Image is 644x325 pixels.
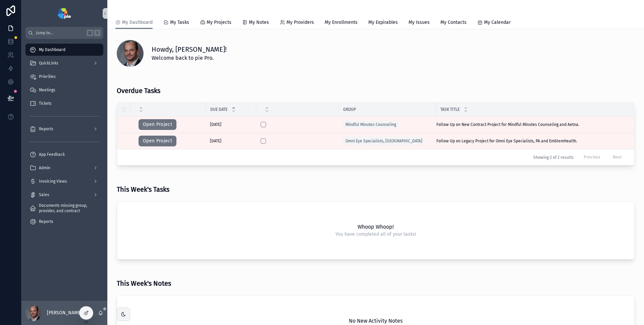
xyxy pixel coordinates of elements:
[39,47,65,52] span: My Dashboard
[39,192,49,197] span: Sales
[139,136,176,146] button: Open Project
[25,175,103,187] a: Invoicing Views
[39,74,56,79] span: Priorities
[117,278,171,288] h3: This Week's Notes
[349,317,402,325] h2: No New Activity Notes
[484,19,511,26] span: My Calendar
[210,122,221,127] span: [DATE]
[39,219,53,224] span: Reports
[39,87,55,93] span: Meetings
[286,19,314,26] span: My Providers
[25,57,103,69] a: QuickLinks
[39,203,97,214] span: Documents missing group, provider, and contract
[440,16,467,30] a: My Contacts
[163,16,189,30] a: My Tasks
[152,54,227,62] span: Welcome back to pie Pro.
[345,138,422,144] span: Omni Eye Specialists, [GEOGRAPHIC_DATA]
[95,30,100,36] span: K
[409,16,430,30] a: My Issues
[207,19,231,26] span: My Projects
[25,123,103,135] a: Reports
[25,216,103,228] a: Reports
[122,19,153,26] span: My Dashboard
[335,231,416,238] span: You have completed all of your tasks!
[477,16,511,30] a: My Calendar
[325,16,358,30] a: My Enrollments
[25,84,103,96] a: Meetings
[117,184,169,194] h3: This Week's Tasks
[533,155,574,160] span: Showing 2 of 2 results
[170,19,189,26] span: My Tasks
[39,101,52,106] span: Tickets
[210,138,221,144] span: [DATE]
[409,19,430,26] span: My Issues
[345,122,396,127] span: Mindful Minutes Counseling
[249,19,269,26] span: My Notes
[25,71,103,83] a: Priorities
[343,121,399,129] a: Mindful Minutes Counseling
[343,137,425,145] a: Omni Eye Specialists, [GEOGRAPHIC_DATA]
[39,126,53,132] span: Reports
[115,16,153,29] a: My Dashboard
[210,107,227,112] span: Due Date
[358,223,394,231] h2: Whoop Whoop!
[242,16,269,30] a: My Notes
[25,148,103,160] a: App Feedback
[436,122,579,127] span: Follow Up on New Contract Project for Mindful Minutes Counseling and Aetna.
[25,189,103,201] a: Sales
[139,119,176,130] button: Open Project
[36,30,84,36] span: Jump to...
[25,97,103,109] a: Tickets
[368,19,398,26] span: My Expirables
[47,310,82,316] p: [PERSON_NAME]
[25,162,103,174] a: Admin
[21,39,107,236] div: scrollable content
[58,8,71,19] img: App logo
[25,202,103,214] a: Documents missing group, provider, and contract
[280,16,314,30] a: My Providers
[440,19,467,26] span: My Contacts
[139,122,176,127] a: Open Project
[200,16,231,30] a: My Projects
[368,16,398,30] a: My Expirables
[440,107,460,112] span: Task Title
[39,165,50,171] span: Admin
[152,45,227,54] h1: Howdy, [PERSON_NAME]!
[39,60,58,66] span: QuickLinks
[25,44,103,56] a: My Dashboard
[343,107,356,112] span: Group
[117,86,160,96] h3: Overdue Tasks
[325,19,358,26] span: My Enrollments
[39,152,65,157] span: App Feedback
[139,139,176,143] a: Open Project
[25,27,103,39] button: Jump to...K
[39,179,67,184] span: Invoicing Views
[436,138,577,144] span: Follow Up on Legacy Project for Omni Eye Specialists, PA and EmblemHealth.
